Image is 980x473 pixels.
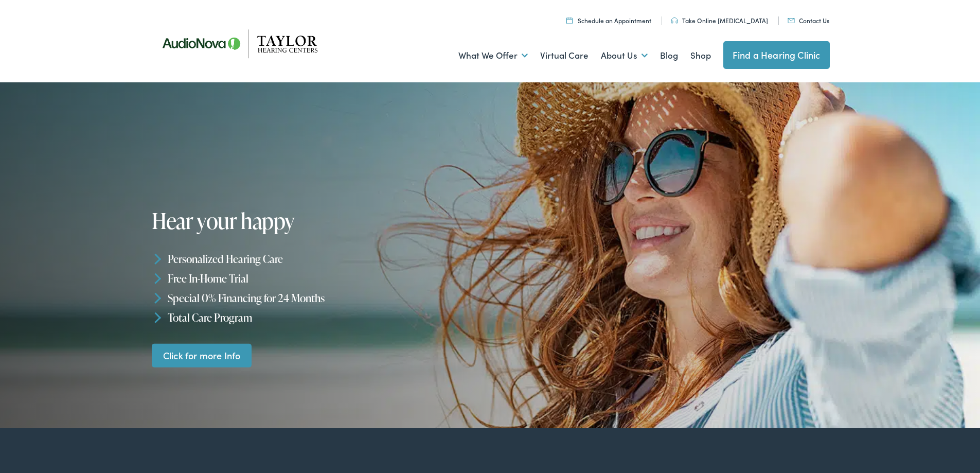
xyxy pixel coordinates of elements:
[152,269,495,288] li: Free In-Home Trial
[152,249,495,269] li: Personalized Hearing Care
[458,37,528,75] a: What We Offer
[152,209,465,233] h1: Hear your happy
[660,37,678,75] a: Blog
[671,16,768,25] a: Take Online [MEDICAL_DATA]
[723,41,830,69] a: Find a Hearing Clinic
[152,307,495,327] li: Total Care Program
[601,37,648,75] a: About Us
[566,17,573,24] img: utility icon
[788,18,795,23] img: utility icon
[788,16,829,25] a: Contact Us
[671,17,678,24] img: utility icon
[152,288,495,308] li: Special 0% Financing for 24 Months
[566,16,651,25] a: Schedule an Appointment
[152,343,252,367] a: Click for more Info
[540,37,589,75] a: Virtual Care
[690,37,711,75] a: Shop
